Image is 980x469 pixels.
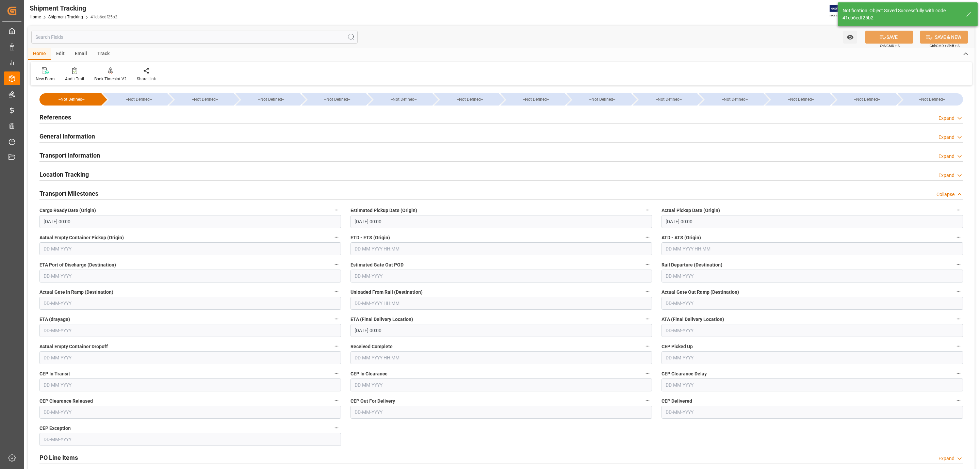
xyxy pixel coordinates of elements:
h2: PO Line Items [39,453,78,462]
input: DD-MM-YYYY [661,378,963,391]
span: Actual Pickup Date (Origin) [661,207,720,214]
div: Edit [51,48,70,60]
div: --Not Defined-- [46,93,97,106]
span: CEP Clearance Released [39,398,93,405]
span: Cargo Ready Date (Origin) [39,207,96,214]
input: DD-MM-YYYY [39,297,341,310]
span: Received Complete [350,343,393,350]
div: --Not Defined-- [706,93,764,106]
span: ETA Port of Discharge (Destination) [39,261,116,269]
input: DD-MM-YYYY [661,324,963,337]
span: Unloaded From Rail (Destination) [350,289,423,296]
button: ETA (drayage) [332,314,341,323]
button: Estimated Pickup Date (Origin) [643,206,652,214]
div: --Not Defined-- [507,93,565,106]
div: --Not Defined-- [302,93,366,106]
span: Actual Gate Out Ramp (Destination) [661,289,739,296]
div: Expand [938,134,954,141]
button: ETD - ETS (Origin) [643,233,652,242]
button: Unloaded From Rail (Destination) [643,287,652,296]
button: Rail Departure (Destination) [954,260,963,269]
span: CEP Clearance Delay [661,370,707,377]
span: Estimated Pickup Date (Origin) [350,207,417,214]
input: DD-MM-YYYY [39,270,341,282]
input: DD-MM-YYYY [39,406,341,419]
div: --Not Defined-- [633,93,698,106]
button: ETA (Final Delivery Location) [643,314,652,323]
span: Rail Departure (Destination) [661,261,722,269]
span: CEP Picked Up [661,343,693,350]
input: DD-MM-YYYY [39,351,341,364]
input: DD-MM-YYYY [39,324,341,337]
div: Expand [938,153,954,160]
div: Notification: Object Saved Successfully with code 41cb6edf25b2 [843,7,960,21]
span: CEP Exception [39,425,71,432]
div: --Not Defined-- [169,93,234,106]
span: Actual Gate In Ramp (Destination) [39,289,113,296]
img: Exertis%20JAM%20-%20Email%20Logo.jpg_1722504956.jpg [830,5,853,17]
h2: Transport Milestones [39,189,98,198]
span: ETA (drayage) [39,316,70,323]
input: DD-MM-YYYY HH:MM [350,215,652,228]
input: DD-MM-YYYY [661,351,963,364]
button: CEP Clearance Delay [954,369,963,378]
div: --Not Defined-- [309,93,366,106]
div: Book Timeslot V2 [94,76,127,82]
div: --Not Defined-- [898,93,963,106]
a: Shipment Tracking [48,15,83,19]
h2: General Information [39,132,95,141]
span: Actual Empty Container Pickup (Origin) [39,234,124,241]
input: DD-MM-YYYY [350,406,652,419]
input: DD-MM-YYYY [661,270,963,282]
span: CEP In Clearance [350,370,388,377]
div: --Not Defined-- [441,93,499,106]
div: --Not Defined-- [39,93,101,106]
div: --Not Defined-- [110,93,168,106]
span: ETD - ETS (Origin) [350,234,390,241]
input: DD-MM-YYYY [661,297,963,310]
span: Ctrl/CMD + S [880,43,900,48]
button: CEP Clearance Released [332,396,341,405]
span: ETA (Final Delivery Location) [350,316,413,323]
span: Estimated Gate Out POD [350,261,404,269]
input: DD-MM-YYYY HH:MM [661,242,963,255]
input: DD-MM-YYYY HH:MM [661,215,963,228]
h2: Transport Information [39,151,100,160]
div: --Not Defined-- [176,93,234,106]
div: Collapse [936,191,954,198]
div: Shipment Tracking [30,3,117,13]
button: CEP Delivered [954,396,963,405]
button: CEP In Transit [332,369,341,378]
input: Search Fields [31,31,358,44]
div: --Not Defined-- [235,93,300,106]
div: Audit Trail [65,76,84,82]
input: DD-MM-YYYY [39,433,341,446]
button: CEP In Clearance [643,369,652,378]
button: SAVE [865,31,913,44]
button: ATA (Final Delivery Location) [954,314,963,323]
button: open menu [843,31,857,44]
input: DD-MM-YYYY HH:MM [350,297,652,310]
button: Received Complete [643,342,652,351]
button: SAVE & NEW [920,31,968,44]
span: Actual Empty Container Dropoff [39,343,108,350]
h2: Location Tracking [39,170,89,179]
input: DD-MM-YYYY HH:MM [350,351,652,364]
div: --Not Defined-- [838,93,896,106]
button: Actual Empty Container Pickup (Origin) [332,233,341,242]
a: Home [30,15,41,19]
div: --Not Defined-- [567,93,631,106]
span: CEP Out For Delivery [350,398,395,405]
button: Cargo Ready Date (Origin) [332,206,341,214]
div: --Not Defined-- [765,93,830,106]
button: ATD - ATS (Origin) [954,233,963,242]
div: Expand [938,455,954,462]
span: CEP In Transit [39,370,70,377]
div: --Not Defined-- [699,93,764,106]
input: DD-MM-YYYY [661,406,963,419]
div: --Not Defined-- [434,93,499,106]
h2: References [39,113,71,122]
div: --Not Defined-- [640,93,698,106]
span: ATD - ATS (Origin) [661,234,701,241]
div: Home [28,48,51,60]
